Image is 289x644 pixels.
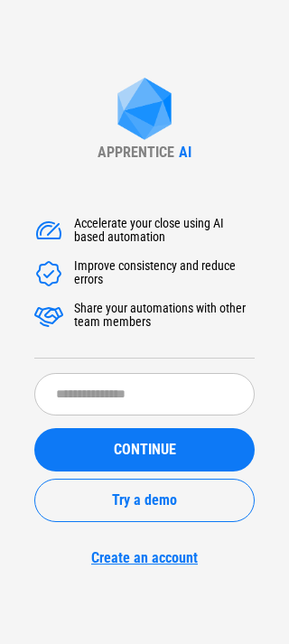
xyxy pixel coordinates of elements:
[74,302,255,331] div: Share your automations with other team members
[34,549,255,566] a: Create an account
[34,259,63,288] img: Accelerate
[112,493,177,508] span: Try a demo
[114,443,176,457] span: CONTINUE
[34,428,255,471] button: CONTINUE
[179,144,191,161] div: AI
[34,479,255,522] button: Try a demo
[34,302,63,331] img: Accelerate
[74,217,255,246] div: Accelerate your close using AI based automation
[74,259,255,288] div: Improve consistency and reduce errors
[108,78,181,144] img: Apprentice AI
[98,144,174,161] div: APPRENTICE
[34,217,63,246] img: Accelerate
